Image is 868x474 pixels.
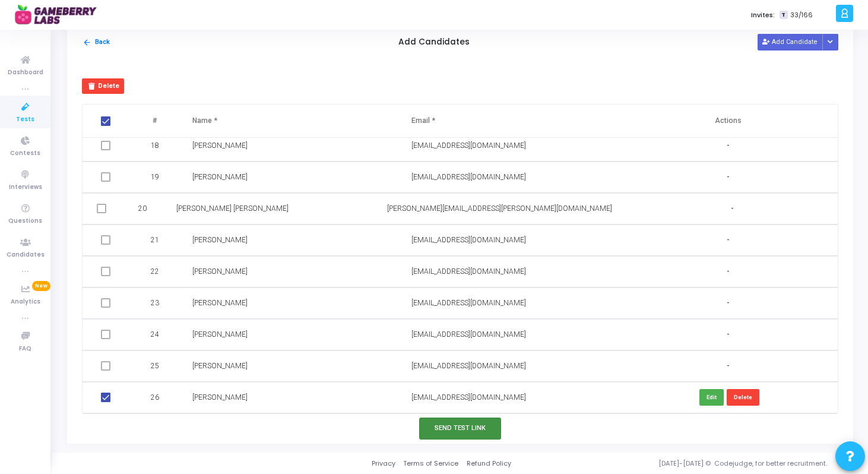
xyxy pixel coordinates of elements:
[411,299,526,307] span: [EMAIL_ADDRESS][DOMAIN_NAME]
[192,173,248,181] span: [PERSON_NAME]
[419,418,501,440] button: Send Test Link
[727,172,729,182] span: -
[8,68,43,78] span: Dashboard
[619,105,838,138] th: Actions
[19,344,31,354] span: FAQ
[151,172,159,182] span: 19
[131,105,180,138] th: #
[790,10,813,20] span: 33/166
[822,34,839,50] div: Button group with nested dropdown
[9,182,42,192] span: Interviews
[467,459,511,469] a: Refund Policy
[16,115,34,125] span: Tests
[400,105,619,138] th: Email *
[727,267,729,277] span: -
[727,141,729,151] span: -
[7,250,45,260] span: Candidates
[727,330,729,340] span: -
[176,204,289,213] span: [PERSON_NAME] [PERSON_NAME]
[11,297,40,307] span: Analytics
[387,204,612,213] span: [PERSON_NAME][EMAIL_ADDRESS][PERSON_NAME][DOMAIN_NAME]
[699,389,724,405] button: Edit
[411,393,526,402] span: [EMAIL_ADDRESS][DOMAIN_NAME]
[727,298,729,308] span: -
[411,362,526,370] span: [EMAIL_ADDRESS][DOMAIN_NAME]
[151,361,159,371] span: 25
[83,38,91,47] mat-icon: arrow_back
[403,459,458,469] a: Terms of Service
[411,330,526,339] span: [EMAIL_ADDRESS][DOMAIN_NAME]
[411,141,526,150] span: [EMAIL_ADDRESS][DOMAIN_NAME]
[727,235,729,245] span: -
[758,34,823,50] button: Add Candidate
[780,11,787,20] span: T
[151,329,159,340] span: 24
[151,298,159,308] span: 23
[82,78,124,94] button: Delete
[727,389,759,405] button: Delete
[151,266,159,277] span: 22
[511,459,853,469] div: [DATE]-[DATE] © Codejudge, for better recruitment.
[151,392,159,403] span: 26
[192,141,248,150] span: [PERSON_NAME]
[192,330,248,339] span: [PERSON_NAME]
[138,203,147,214] span: 20
[192,236,248,244] span: [PERSON_NAME]
[411,173,526,181] span: [EMAIL_ADDRESS][DOMAIN_NAME]
[192,393,248,402] span: [PERSON_NAME]
[180,105,400,138] th: Name *
[10,148,40,159] span: Contests
[15,3,104,27] img: logo
[398,37,470,48] h5: Add Candidates
[82,37,110,48] button: Back
[8,216,42,226] span: Questions
[192,267,248,276] span: [PERSON_NAME]
[411,267,526,276] span: [EMAIL_ADDRESS][DOMAIN_NAME]
[727,361,729,371] span: -
[32,281,50,291] span: New
[192,362,248,370] span: [PERSON_NAME]
[751,10,775,20] label: Invites:
[151,235,159,245] span: 21
[151,140,159,151] span: 18
[192,299,248,307] span: [PERSON_NAME]
[372,459,395,469] a: Privacy
[411,236,526,244] span: [EMAIL_ADDRESS][DOMAIN_NAME]
[731,204,733,214] span: -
